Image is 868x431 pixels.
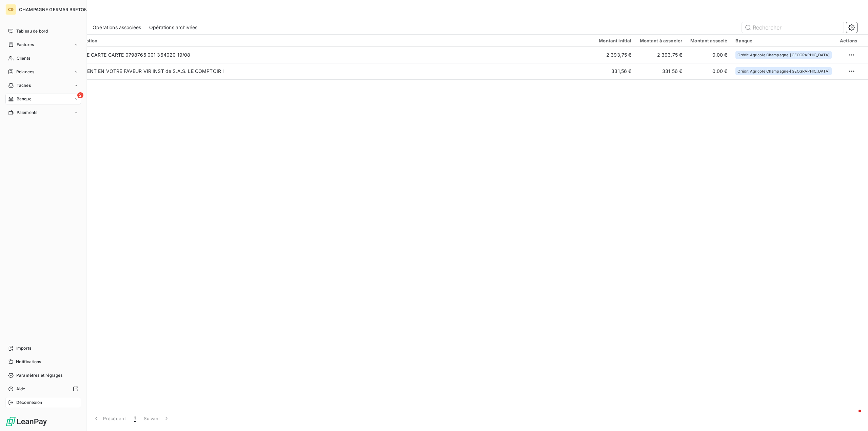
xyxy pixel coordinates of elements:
[595,63,635,79] td: 331,56 €
[17,55,30,61] span: Clients
[636,47,687,63] td: 2 393,75 €
[16,386,25,392] span: Aide
[5,343,81,354] a: Imports
[93,24,141,31] span: Opérations associées
[68,47,595,63] td: REMISE CARTE CARTE 0798765 001 364020 19/08
[89,411,130,426] button: Précédent
[5,53,81,64] a: Clients
[16,69,34,75] span: Relances
[5,26,81,37] a: Tableau de bord
[16,372,62,378] span: Paramètres et réglages
[19,7,87,12] span: CHAMPAGNE GERMAR BRETON
[737,69,829,73] span: Crédit Agricole Champagne-[GEOGRAPHIC_DATA]
[599,38,631,43] div: Montant initial
[68,63,595,79] td: VIREMENT EN VOTRE FAVEUR VIR INST de S.A.S. LE COMPTOIR I
[17,96,32,102] span: Banque
[5,80,81,91] a: Tâches
[595,47,635,63] td: 2 393,75 €
[134,415,136,422] span: 1
[17,110,37,116] span: Paiements
[5,384,81,394] a: Aide
[5,94,81,104] a: 2Banque
[840,38,857,43] div: Actions
[5,4,16,15] div: CG
[16,28,48,34] span: Tableau de bord
[690,38,727,43] div: Montant associé
[5,107,81,118] a: Paiements
[5,39,81,50] a: Factures
[640,38,683,43] div: Montant à associer
[16,345,31,351] span: Imports
[742,22,844,33] input: Rechercher
[17,82,31,89] span: Tâches
[5,370,81,381] a: Paramètres et réglages
[72,38,591,43] div: Description
[77,92,83,98] span: 2
[737,53,829,57] span: Crédit Agricole Champagne-[GEOGRAPHIC_DATA]
[636,63,687,79] td: 331,56 €
[735,38,831,43] div: Banque
[845,408,861,424] iframe: Intercom live chat
[17,42,34,48] span: Factures
[686,63,731,79] td: 0,00 €
[5,416,47,427] img: Logo LeanPay
[140,411,174,426] button: Suivant
[16,359,41,365] span: Notifications
[686,47,731,63] td: 0,00 €
[16,399,42,406] span: Déconnexion
[130,411,140,426] button: 1
[149,24,197,31] span: Opérations archivées
[5,66,81,77] a: Relances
